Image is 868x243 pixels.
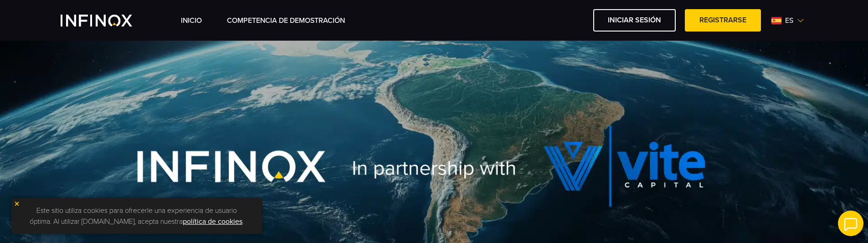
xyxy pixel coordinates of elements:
a: política de cookies [183,217,242,226]
span: es [781,15,797,26]
a: Registrarse [685,9,761,32]
a: INICIO [181,15,202,26]
img: open convrs live chat [838,211,863,236]
a: Competencia de Demostración [227,15,345,26]
a: Iniciar sesión [593,9,676,32]
img: yellow close icon [14,201,20,207]
a: INFINOX Vite [61,15,154,26]
p: Este sitio utiliza cookies para ofrecerle una experiencia de usuario óptima. Al utilizar [DOMAIN_... [16,203,257,229]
